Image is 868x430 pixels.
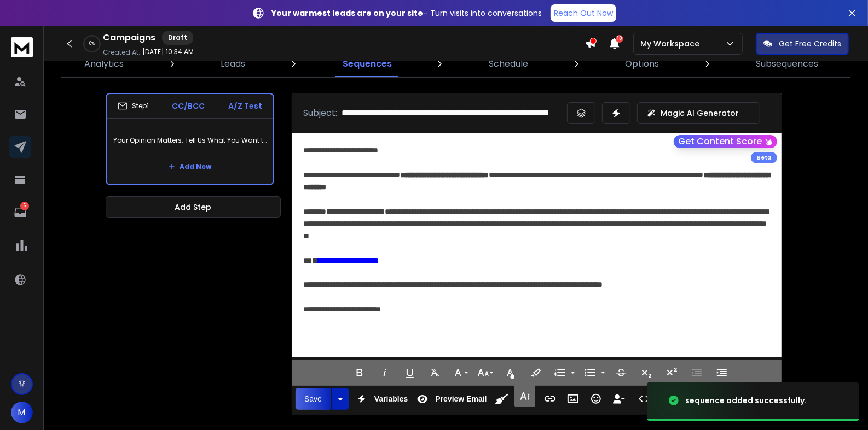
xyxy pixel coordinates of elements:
button: Save [296,388,331,410]
img: logo [11,37,33,57]
p: Get Free Credits [779,38,841,49]
p: Magic AI Generator [661,108,739,119]
button: Unordered List [580,362,600,384]
p: Options [625,57,659,70]
div: Draft [162,31,193,45]
span: 10 [616,35,623,43]
button: Decrease Indent (⌘[) [686,362,707,384]
p: 0 % [89,40,95,47]
a: Subsequences [750,51,825,77]
a: Reach Out Now [551,4,616,22]
li: Step1CC/BCCA/Z TestYour Opinion Matters: Tell Us What You Want to Learn Next in AIAdd New [106,93,274,185]
p: Schedule [489,57,528,70]
button: M [11,402,33,423]
button: Get Free Credits [756,33,849,55]
p: Created At: [103,48,140,57]
button: Strikethrough (⌘S) [611,362,632,384]
p: Your Opinion Matters: Tell Us What You Want to Learn Next in AI [113,125,267,156]
button: Unordered List [599,362,607,384]
p: 6 [20,202,29,210]
button: Ordered List [569,362,577,384]
p: Subject: [303,107,337,120]
a: Analytics [78,51,130,77]
button: Add Step [106,196,281,218]
button: Preview Email [412,388,489,410]
div: Step 1 [118,101,149,111]
p: My Workspace [640,38,704,49]
button: Superscript [661,362,682,384]
a: Leads [215,51,252,77]
p: CC/BCC [172,101,205,111]
p: Leads [221,57,246,70]
button: Emoticons [586,388,606,410]
p: [DATE] 10:34 AM [142,48,194,56]
a: Sequences [336,51,398,77]
p: Analytics [84,57,124,70]
h1: Campaigns [103,31,155,44]
button: Magic AI Generator [637,102,760,124]
p: A/Z Test [228,101,262,111]
button: Get Content Score [674,135,777,148]
p: Subsequences [756,57,819,70]
p: Sequences [343,57,392,70]
a: Schedule [482,51,535,77]
button: Insert Unsubscribe Link [609,388,629,410]
div: sequence added successfully. [685,395,807,406]
strong: Your warmest leads are on your site [271,8,423,19]
button: Code View [634,388,655,410]
p: – Turn visits into conversations [271,8,542,19]
div: Beta [751,152,777,163]
a: Options [618,51,666,77]
a: 6 [9,202,31,223]
button: Variables [351,388,410,410]
p: Reach Out Now [554,8,613,19]
span: Preview Email [433,394,489,404]
button: Add New [160,156,220,178]
button: Increase Indent (⌘]) [711,362,732,384]
button: Subscript [636,362,657,384]
span: Variables [372,394,410,404]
